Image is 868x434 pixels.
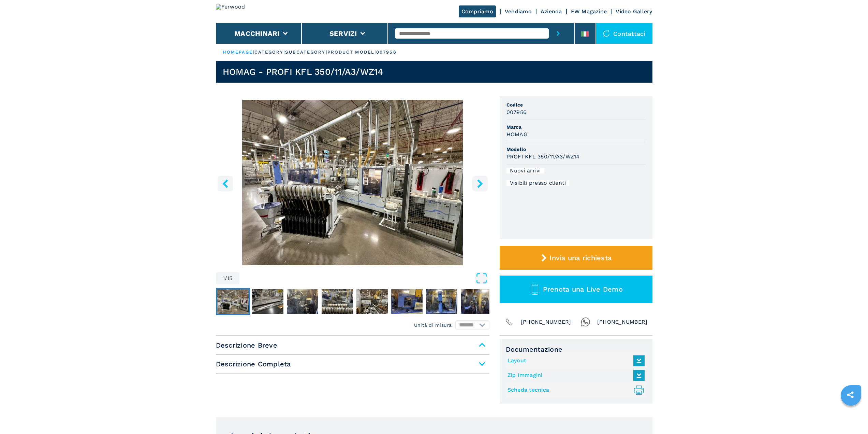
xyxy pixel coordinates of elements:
span: Marca [506,124,646,130]
img: Bordatrice LOTTO 1 HOMAG PROFI KFL 350/11/A3/WZ14 [216,100,489,265]
iframe: Chat [839,403,863,429]
span: Descrizione Completa [216,358,489,370]
a: Video Gallery [616,8,652,15]
button: Go to Slide 5 [355,288,389,315]
span: Codice [506,101,646,108]
img: Whatsapp [581,317,590,327]
button: Go to Slide 4 [320,288,354,315]
h3: HOMAG [506,130,528,138]
span: / [225,276,227,281]
img: b9b46a01c107cac96e7a8252a86228fe [287,289,318,314]
img: Ferwood [216,4,265,19]
span: Documentazione [506,345,646,353]
a: Compriamo [459,5,496,17]
span: [PHONE_NUMBER] [597,317,648,327]
button: left-button [218,176,233,191]
a: HOMEPAGE [223,50,253,55]
img: a94ae08f78a79dc3ddbea0f46cc5b58f [461,289,492,314]
p: subcategory | [285,49,327,55]
span: Modello [506,146,646,153]
button: Go to Slide 2 [251,288,285,315]
h3: 007956 [506,108,527,116]
button: Open Fullscreen [241,272,488,284]
p: category | [254,49,285,55]
button: Macchinari [234,29,280,38]
span: Invia una richiesta [549,254,612,262]
p: model | [355,49,376,55]
div: Nuovi arrivi [506,168,544,173]
span: Prenota una Live Demo [543,285,623,293]
div: Visibili presso clienti [506,180,570,186]
a: Vendiamo [505,8,532,15]
p: 007956 [376,49,397,55]
span: [PHONE_NUMBER] [521,317,571,327]
span: 15 [227,276,233,281]
button: Invia una richiesta [500,246,652,270]
div: Go to Slide 1 [216,100,489,265]
button: Go to Slide 1 [216,288,250,315]
img: 5bfb9867bb89adb122f85e92dfa8d28a [322,289,353,314]
h1: HOMAG - PROFI KFL 350/11/A3/WZ14 [223,66,383,77]
img: c62ee0f388551218044c5a119c8b9cdc [426,289,457,314]
a: Scheda tecnica [507,384,641,396]
p: product | [327,49,355,55]
em: Unità di misura [414,322,452,328]
a: Layout [507,355,641,366]
a: FW Magazine [571,8,607,15]
a: Azienda [541,8,562,15]
span: Descrizione Breve [216,339,489,351]
img: Contattaci [603,30,610,37]
img: 9d57be2168b3cc5f663d101d70e4bb3f [356,289,388,314]
img: ad7233bdd4e73186fe2b621839c93bee [252,289,283,314]
img: Phone [504,317,514,327]
button: Servizi [329,29,357,38]
span: 1 [223,276,225,281]
a: sharethis [842,386,859,403]
div: Contattaci [596,23,652,44]
button: Go to Slide 8 [459,288,494,315]
img: 5b151146e81e0fdc6c2260e8448c470d [217,289,249,314]
button: Prenota una Live Demo [500,276,652,303]
button: submit-button [549,23,568,44]
span: | [253,50,254,55]
h3: PROFI KFL 350/11/A3/WZ14 [506,153,580,160]
nav: Thumbnail Navigation [216,288,489,315]
button: Go to Slide 3 [285,288,320,315]
img: e3be49c0a6511ebf35e0a1851000401f [391,289,423,314]
a: Zip Immagini [507,370,641,381]
button: Go to Slide 7 [425,288,459,315]
button: Go to Slide 6 [390,288,424,315]
button: right-button [472,176,488,191]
